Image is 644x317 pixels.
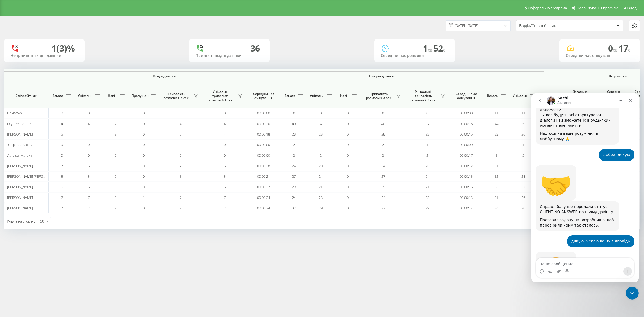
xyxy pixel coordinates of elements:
[449,182,483,192] td: 00:00:16
[72,59,99,64] div: добре, дякую
[88,163,90,168] span: 6
[381,184,385,189] span: 29
[224,163,226,168] span: 6
[347,121,349,126] span: 0
[4,72,45,107] div: handshake
[131,94,149,98] span: Пропущені
[143,153,145,158] span: 0
[568,90,593,102] span: Загальна тривалість розмови
[496,153,497,158] span: 3
[8,176,13,180] button: Средство выбора эмодзи
[205,90,236,102] span: Унікальні, тривалість розмови > Х сек.
[449,203,483,213] td: 00:00:17
[9,78,41,104] div: handshake
[61,111,63,115] span: 0
[180,206,181,210] span: 2
[88,206,90,210] span: 2
[61,163,63,168] span: 7
[7,132,33,137] span: [PERSON_NAME]
[613,47,619,53] span: хв
[449,150,483,161] td: 00:00:17
[319,132,323,137] span: 23
[292,174,296,179] span: 27
[4,158,45,194] div: hugging face
[143,132,145,137] span: 0
[293,74,470,78] span: Вихідні дзвінки
[449,171,483,182] td: 00:00:15
[495,121,498,126] span: 44
[224,142,226,147] span: 0
[61,153,63,158] span: 0
[62,74,266,78] span: Вхідні дзвінки
[143,184,145,189] span: 0
[433,42,445,54] span: 52
[143,111,145,115] span: 0
[495,132,498,137] span: 33
[180,142,181,147] span: 0
[247,171,280,182] td: 00:00:21
[40,145,99,151] div: дякую. Чекаю ващу відповідь
[319,163,323,168] span: 20
[601,90,627,102] span: Середня тривалість розмови
[115,111,116,115] span: 0
[531,93,639,282] iframe: Intercom live chat
[347,163,349,168] span: 0
[381,53,448,58] div: Середній час розмови
[4,108,88,138] div: Справді бачу що передали статус CLIENT NO ANSWER по цьому дзвінку.Поставив задачу на розробників ...
[9,38,84,48] div: Надіюсь на ваше розуміння в мабйутному 🙏
[627,6,637,10] span: Вихід
[626,287,639,300] iframe: Intercom live chat
[250,43,260,53] div: 36
[52,43,75,53] div: 1 (3)%
[247,182,280,192] td: 00:00:22
[115,121,116,126] span: 2
[61,184,63,189] span: 6
[4,72,103,108] div: Serhii говорит…
[247,150,280,161] td: 00:00:00
[522,153,524,158] span: 2
[347,132,349,137] span: 0
[92,174,101,182] button: Отправить сообщение…
[180,121,181,126] span: 4
[247,118,280,129] td: 00:00:30
[105,94,118,98] span: Нові
[224,206,226,210] span: 2
[143,121,145,126] span: 0
[7,184,33,189] span: [PERSON_NAME]
[381,121,385,126] span: 40
[521,174,525,179] span: 28
[68,56,103,67] div: добре, дякую
[426,111,428,115] span: 0
[628,47,630,53] span: c
[34,176,38,180] button: Start recording
[426,142,428,147] span: 1
[247,140,280,150] td: 00:00:00
[364,92,394,100] span: Тривалість розмови > Х сек.
[292,206,296,210] span: 32
[224,174,226,179] span: 5
[293,142,295,147] span: 2
[320,142,322,147] span: 1
[426,153,428,158] span: 2
[382,111,384,115] span: 0
[4,108,103,142] div: Serhii говорит…
[426,174,429,179] span: 24
[449,118,483,129] td: 00:00:16
[319,121,323,126] span: 37
[449,161,483,171] td: 00:00:12
[10,53,78,58] div: Неприйняті вхідні дзвінки
[9,124,84,134] div: Поставив задачу на розробників щоб перевірили чому так сталось.
[7,206,33,210] span: [PERSON_NAME]
[88,174,90,179] span: 5
[180,195,181,200] span: 7
[17,176,21,180] button: Средство выбора GIF-файла
[180,184,181,189] span: 6
[381,174,385,179] span: 27
[319,184,323,189] span: 21
[224,121,226,126] span: 4
[88,184,90,189] span: 6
